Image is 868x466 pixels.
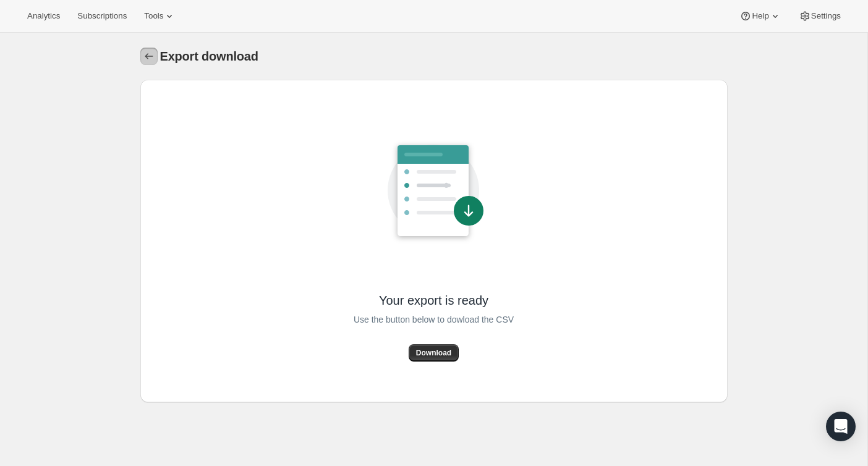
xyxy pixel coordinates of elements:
[752,11,768,21] span: Help
[77,11,127,21] span: Subscriptions
[70,7,134,25] button: Subscriptions
[137,7,183,25] button: Tools
[160,49,258,63] span: Export download
[416,348,451,358] span: Download
[791,7,848,25] button: Settings
[732,7,788,25] button: Help
[826,412,856,441] div: Open Intercom Messenger
[354,312,514,327] span: Use the button below to dowload the CSV
[409,344,459,362] button: Download
[20,7,67,25] button: Analytics
[379,292,488,308] span: Your export is ready
[140,48,158,65] button: Export download
[27,11,60,21] span: Analytics
[144,11,163,21] span: Tools
[811,11,841,21] span: Settings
